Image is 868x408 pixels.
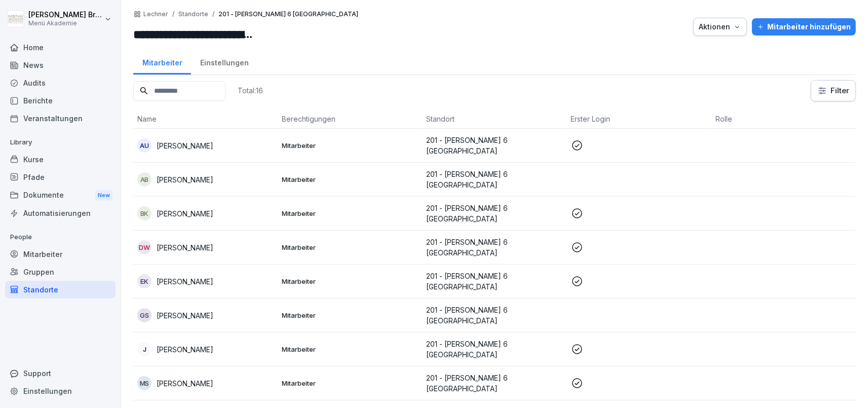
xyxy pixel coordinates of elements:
p: [PERSON_NAME] [157,174,213,185]
div: Support [5,364,116,382]
p: [PERSON_NAME] [157,276,213,287]
a: Berichte [5,92,116,109]
a: Gruppen [5,263,116,281]
a: Automatisierungen [5,204,116,222]
div: EK [137,274,152,288]
p: [PERSON_NAME] [157,310,213,321]
a: Home [5,39,116,56]
a: Pfade [5,168,116,186]
button: Mitarbeiter hinzufügen [752,18,856,35]
p: 201 - [PERSON_NAME] 6 [GEOGRAPHIC_DATA] [426,237,562,258]
p: [PERSON_NAME] Bruns [28,11,102,19]
p: 201 - [PERSON_NAME] 6 [GEOGRAPHIC_DATA] [426,135,562,156]
p: 201 - [PERSON_NAME] 6 [GEOGRAPHIC_DATA] [426,339,562,360]
a: Audits [5,74,116,92]
p: 201 - [PERSON_NAME] 6 [GEOGRAPHIC_DATA] [426,373,562,394]
p: People [5,229,116,245]
p: Mitarbeiter [282,277,418,286]
p: Mitarbeiter [282,345,418,354]
a: Mitarbeiter [5,245,116,263]
th: Name [133,109,278,129]
p: Library [5,134,116,151]
th: Standort [422,109,567,129]
p: [PERSON_NAME] [157,344,213,355]
div: BK [137,206,152,220]
p: [PERSON_NAME] [157,208,213,219]
a: Einstellungen [191,49,257,75]
th: Berechtigungen [278,109,422,129]
p: Mitarbeiter [282,141,418,150]
div: J [137,342,152,356]
div: Mitarbeiter hinzufügen [757,21,851,32]
div: Dokumente [5,186,116,205]
a: Lechner [143,11,168,18]
p: 201 - [PERSON_NAME] 6 [GEOGRAPHIC_DATA] [426,169,562,190]
div: Filter [817,86,849,96]
p: / [212,11,214,18]
a: Veranstaltungen [5,109,116,127]
p: [PERSON_NAME] [157,242,213,253]
div: MS [137,376,152,390]
div: DW [137,240,152,254]
p: Mitarbeiter [282,311,418,320]
th: Rolle [711,109,856,129]
a: Standorte [5,281,116,299]
p: 201 - [PERSON_NAME] 6 [GEOGRAPHIC_DATA] [218,11,358,18]
div: New [95,190,112,201]
div: AU [137,138,152,153]
a: DokumenteNew [5,186,116,205]
p: Mitarbeiter [282,243,418,252]
div: Aktionen [699,21,741,32]
a: Einstellungen [5,382,116,400]
button: Filter [811,81,855,101]
th: Erster Login [567,109,711,129]
p: 201 - [PERSON_NAME] 6 [GEOGRAPHIC_DATA] [426,271,562,292]
p: 201 - [PERSON_NAME] 6 [GEOGRAPHIC_DATA] [426,305,562,326]
button: Aktionen [693,18,747,36]
a: Mitarbeiter [133,49,191,75]
p: Total: 16 [238,86,263,95]
p: 201 - [PERSON_NAME] 6 [GEOGRAPHIC_DATA] [426,203,562,224]
p: / [172,11,174,18]
p: Mitarbeiter [282,379,418,388]
p: Mitarbeiter [282,175,418,184]
div: GS [137,308,152,322]
a: Kurse [5,151,116,168]
p: Standorte [178,11,208,18]
div: AB [137,172,152,187]
p: [PERSON_NAME] [157,140,213,151]
a: News [5,56,116,74]
p: Mitarbeiter [282,209,418,218]
p: [PERSON_NAME] [157,378,213,389]
p: Menü Akademie [28,20,102,27]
